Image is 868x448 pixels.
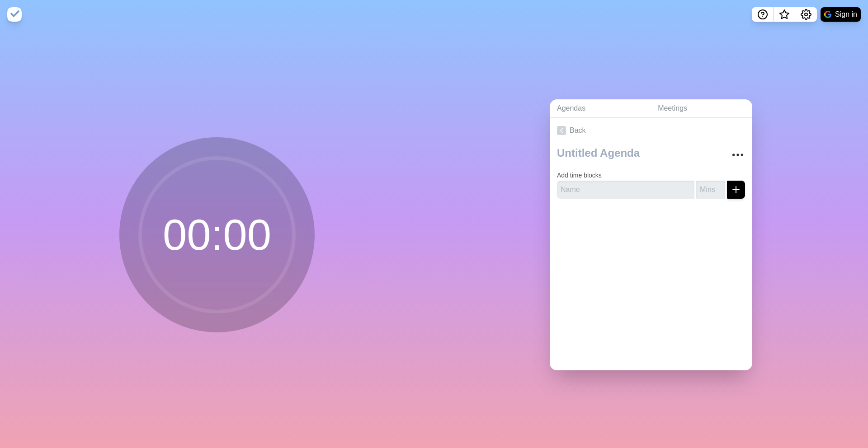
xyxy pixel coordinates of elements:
[752,7,774,22] button: Help
[696,181,725,199] input: Mins
[550,99,651,118] a: Agendas
[821,7,861,22] button: Sign in
[774,7,795,22] button: What’s new
[729,146,747,164] button: More
[557,181,694,199] input: Name
[7,7,22,22] img: timeblocks logo
[550,118,752,143] a: Back
[651,99,752,118] a: Meetings
[795,7,817,22] button: Settings
[557,172,602,179] label: Add time blocks
[824,11,831,18] img: google logo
